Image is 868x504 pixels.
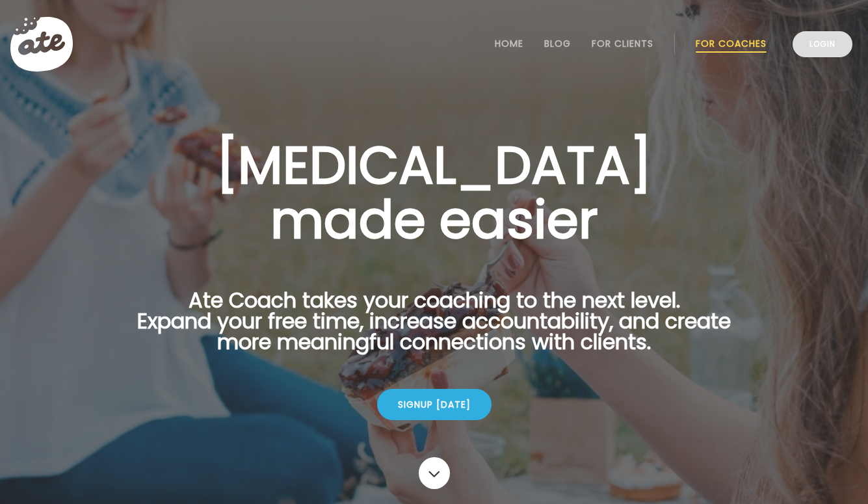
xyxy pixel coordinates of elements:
[377,389,492,420] div: Signup [DATE]
[117,290,752,368] p: Ate Coach takes your coaching to the next level. Expand your free time, increase accountability, ...
[495,38,523,49] a: Home
[592,38,653,49] a: For Clients
[544,38,571,49] a: Blog
[117,138,752,247] h1: [MEDICAL_DATA] made easier
[696,38,767,49] a: For Coaches
[793,31,852,57] a: Login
